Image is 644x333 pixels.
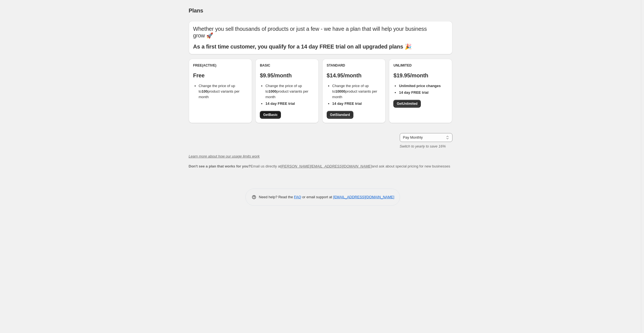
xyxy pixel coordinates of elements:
p: $14.95/month [327,72,381,79]
a: GetUnlimited [393,100,421,108]
b: 1000 [268,89,276,93]
i: Switch to yearly to save 16% [400,144,446,148]
span: Change the price of up to product variants per month [332,84,377,99]
span: Plans [189,7,203,14]
a: GetBasic [260,111,281,119]
b: 14 day FREE trial [399,90,428,95]
a: GetStandard [327,111,353,119]
b: Don't see a plan that works for you? [189,164,251,168]
a: Learn more about how our usage limits work [189,154,260,158]
p: $9.95/month [260,72,314,79]
span: or email support at [301,195,333,199]
a: FAQ [294,195,301,199]
span: Change the price of up to product variants per month [199,84,240,99]
span: Change the price of up to product variants per month [265,84,308,99]
p: Whether you sell thousands of products or just a few - we have a plan that will help your busines... [193,26,448,39]
div: Free (Active) [193,63,248,68]
b: 14 day FREE trial [332,101,362,106]
p: Free [193,72,248,79]
b: 14 day FREE trial [265,101,295,106]
a: [EMAIL_ADDRESS][DOMAIN_NAME] [333,195,394,199]
span: Get Unlimited [397,101,417,106]
span: Need help? Read the [259,195,294,199]
span: Get Basic [263,113,278,117]
span: Get Standard [330,113,350,117]
b: As a first time customer, you qualify for a 14 day FREE trial on all upgraded plans 🎉 [193,44,412,50]
span: Email us directly at and ask about special pricing for new businesses [189,164,450,168]
b: 10000 [335,89,345,93]
b: 100 [202,89,208,93]
div: Unlimited [393,63,448,68]
div: Basic [260,63,314,68]
b: Unlimited price changes [399,84,441,88]
p: $19.95/month [393,72,448,79]
div: Standard [327,63,381,68]
a: [PERSON_NAME][EMAIL_ADDRESS][DOMAIN_NAME] [281,164,372,168]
